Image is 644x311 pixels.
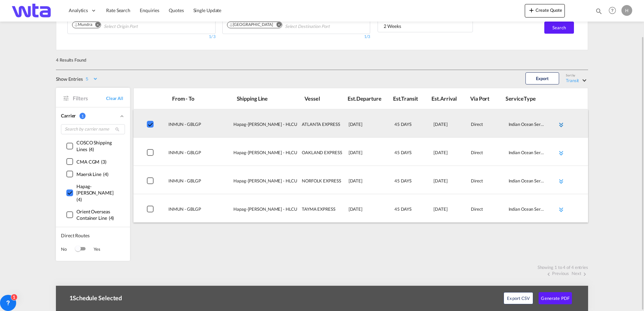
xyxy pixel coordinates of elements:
[69,7,88,14] span: Analytics
[56,76,83,83] div: Show Entries
[509,144,544,166] div: Indian Ocean Service
[61,113,76,118] span: Carrier
[433,144,469,166] div: 2025-10-16T18:00:00.000
[104,21,168,32] input: Select Origin Port
[621,5,632,16] div: H
[545,271,571,277] button: icon-chevron-leftPrevious
[348,95,383,102] div: Est.Departure
[74,22,92,27] div: Mundra
[73,95,106,102] span: Filters
[76,139,120,152] div: ( )
[525,4,565,18] button: icon-plus 400-fgCreate Quote
[119,113,125,119] md-icon: icon-chevron-up
[272,22,282,29] button: Remove
[168,116,233,138] div: Mundra / INMUN London Gateway Port / GBLGP
[67,34,216,40] div: 1/ 3
[73,294,122,302] span: Selected
[552,271,569,276] span: Previous
[233,116,298,138] div: Hapag-Lloyd AG - HLCU
[140,7,159,13] span: Enquiries
[56,57,86,63] div: 4 Results Found
[509,116,544,138] div: Indian Ocean Service
[433,116,469,138] div: 2025-10-09T18:00:00.000
[384,23,401,29] div: 2 Weeks
[222,34,371,40] div: 1/3
[168,144,233,166] div: Mundra / INMUN London Gateway Port / GBLGP
[557,177,565,185] md-icon: icon-chevron-double-down md-link-fg
[349,144,384,166] div: 2025-09-01T23:00:00.000
[61,232,125,242] span: Direct Routes
[110,215,113,221] span: 4
[572,271,588,277] button: Nexticon-chevron-right
[233,173,298,194] div: Hapag-Lloyd AG - HLCU
[73,244,87,254] md-switch: Switch 1
[509,173,544,194] div: Indian Ocean Service
[539,292,572,304] button: Generate PDF
[229,22,275,27] div: Press delete to remove this chip.
[394,116,430,138] div: 45 DAYS
[572,271,581,276] span: Next
[394,173,430,194] div: 45 DAYS
[349,201,384,222] div: 2025-09-15T23:00:00.000
[76,159,106,165] div: ( )
[106,7,130,13] span: Rate Search
[76,183,120,203] div: ( )
[229,22,273,27] div: [GEOGRAPHIC_DATA]
[115,127,120,132] md-icon: icon-magnify
[66,183,120,203] md-checkbox: ()
[226,20,352,32] md-chips-wrap: Chips container. Use arrow keys to select chips.
[90,146,93,152] span: 4
[349,116,384,138] div: 2025-08-25T23:00:00.000
[538,264,588,270] div: Showing 1 to 4 of 4 entries
[61,124,125,134] input: Search by carrier name
[79,113,86,119] span: 1
[237,95,301,102] div: Shipping Line
[285,21,349,32] input: Select Destination Port
[66,171,108,178] md-checkbox: ()
[66,139,120,152] md-checkbox: ()
[168,173,233,194] div: Mundra / INMUN London Gateway Port / GBLGP
[74,22,93,27] div: Press delete to remove this chip.
[304,95,348,102] div: Vessel
[504,292,533,304] button: Export CSV
[302,173,345,194] div: NORFOLK EXPRESS
[581,271,588,277] md-icon: icon-chevron-right
[78,197,80,202] span: 4
[431,95,467,102] div: Est.Arrival
[302,144,345,166] div: OAKLAND EXPRESS
[557,206,565,214] md-icon: icon-chevron-double-down md-link-fg
[557,149,565,157] md-icon: icon-chevron-double-down md-link-fg
[544,22,574,34] button: Search
[302,201,345,222] div: TAYMA EXPRESS
[71,20,170,32] md-chips-wrap: Chips container. Use arrow keys to select chips.
[566,73,575,78] div: Sort by
[595,7,603,15] md-icon: icon-magnify
[168,201,233,222] div: Mundra / INMUN London Gateway Port / GBLGP
[61,246,73,252] span: No
[470,95,506,102] div: Via Port
[607,5,618,16] span: Help
[76,159,99,165] span: CMA CGM
[566,78,579,83] div: Transit
[394,144,430,166] div: 45 DAYS
[471,144,507,166] div: Direct
[193,7,222,13] span: Single Update
[378,19,473,32] md-select: Select Range: 2 Weeks
[69,294,122,302] div: 1
[172,95,237,102] div: From - To
[104,171,107,177] span: 4
[76,171,101,177] span: Maersk Line
[527,6,536,14] md-icon: icon-plus 400-fg
[509,201,544,222] div: Indian Ocean Service
[302,116,345,138] div: ATLANTA EXPRESS
[102,159,105,165] span: 3
[394,201,430,222] div: 45 DAYS
[506,95,541,102] div: ServiceType
[607,5,621,17] div: Help
[557,121,565,129] md-icon: icon-chevron-double-down md-link-fg
[525,72,559,84] button: Export
[349,173,384,194] div: 2025-09-08T23:00:00.000
[566,76,588,84] md-select: Select: Transit
[471,173,507,194] div: Direct
[595,7,603,18] div: icon-magnify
